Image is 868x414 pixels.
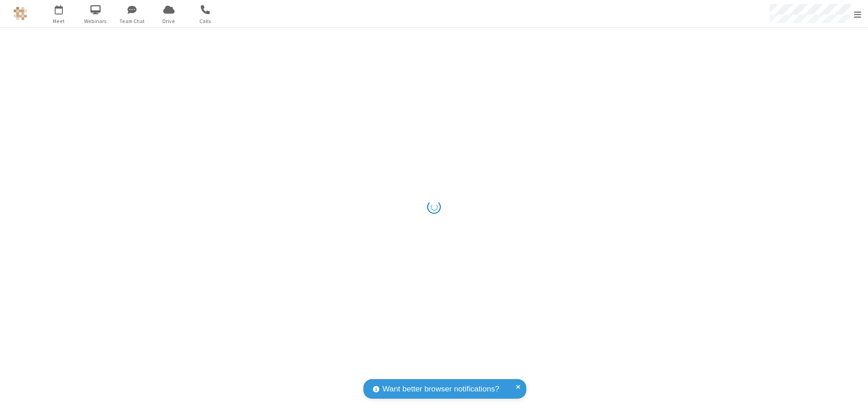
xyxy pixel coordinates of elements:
[79,17,113,25] span: Webinars
[382,383,499,395] span: Want better browser notifications?
[14,7,27,20] img: QA Selenium DO NOT DELETE OR CHANGE
[115,17,149,25] span: Team Chat
[42,17,76,25] span: Meet
[152,17,186,25] span: Drive
[189,17,222,25] span: Calls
